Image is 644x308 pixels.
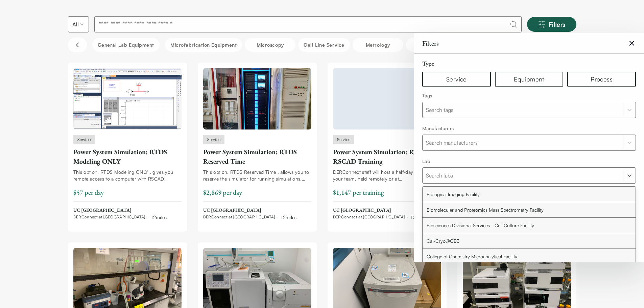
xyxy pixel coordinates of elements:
button: Metrology [353,38,403,52]
div: Biological Imaging Facility [423,187,636,202]
span: $57 per day [73,188,104,197]
div: This option, RTDS Modeling ONLY , gives you remote access to a computer with RSCAD installed, the... [73,169,182,182]
div: Tags [422,92,636,99]
button: Equipment [495,72,564,87]
span: UC [GEOGRAPHIC_DATA] [333,207,427,214]
button: BSL-2 [406,38,457,52]
a: Power System Simulation: RTDS Modeling ONLYServicePower System Simulation: RTDS Modeling ONLYThis... [73,68,182,221]
span: DERConnect at [GEOGRAPHIC_DATA] [203,214,275,220]
div: Power System Simulation: RTDS RSCAD Training [333,147,441,166]
span: $1,147 per training [333,188,384,197]
button: General Lab equipment [92,38,160,52]
span: UC [GEOGRAPHIC_DATA] [203,207,297,214]
div: 12 miles [281,214,296,221]
button: Select listing type [68,16,89,32]
img: Power System Simulation: RTDS Reserved Time [203,68,311,129]
div: Lab [422,158,636,165]
div: Cal-Cryo@QB3 [423,233,636,249]
div: 12 miles [411,214,426,221]
span: UC [GEOGRAPHIC_DATA] [73,207,167,214]
div: Biosciences Divisional Services - Cell Culture Facility [423,218,636,233]
div: Type [422,59,636,68]
div: This option, RTDS Reserved Time , allows you to reserve the simulator for running simulations. Re... [203,169,311,182]
span: $2,869 per day [203,188,242,197]
button: Microfabrication Equipment [165,38,242,52]
span: Service [207,137,221,143]
div: 12 miles [151,214,167,221]
div: Power System Simulation: RTDS Modeling ONLY [73,147,182,166]
button: Service [422,72,491,87]
span: Service [77,137,91,143]
div: College of Chemistry Microanalytical Facility [423,249,636,264]
span: DERConnect at [GEOGRAPHIC_DATA] [333,214,405,220]
span: Filters [549,20,566,29]
span: Service [337,137,351,143]
button: Microscopy [245,38,295,52]
div: Manufacturers [422,125,636,132]
div: DERConnect staff will host a half-day training for your team, held remotely or at [GEOGRAPHIC_DAT... [333,169,441,182]
button: Process [567,72,636,87]
img: Power System Simulation: RTDS Modeling ONLY [73,68,182,129]
button: Filters [527,17,576,32]
a: ServicePower System Simulation: RTDS RSCAD TrainingDERConnect staff will host a half-day training... [333,68,441,221]
div: Power System Simulation: RTDS Reserved Time [203,147,311,166]
svg: Clear Filters [628,39,636,47]
button: Cell line service [298,38,350,52]
span: DERConnect at [GEOGRAPHIC_DATA] [73,214,145,220]
a: Power System Simulation: RTDS Reserved TimeServicePower System Simulation: RTDS Reserved TimeThis... [203,68,311,221]
button: Scroll left [68,38,87,52]
h6: Filters [422,39,439,48]
div: Biomolecular and Proteomics Mass Spectrometry Facility [423,202,636,218]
